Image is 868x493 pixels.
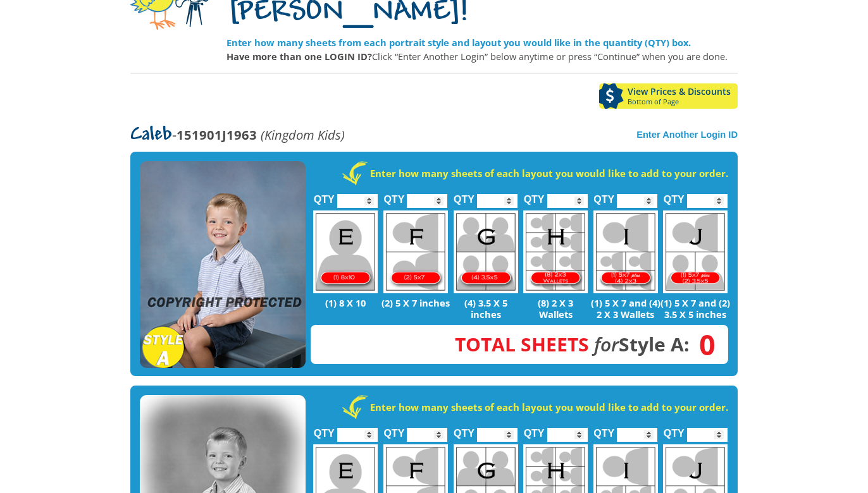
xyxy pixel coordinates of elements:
[383,210,448,293] img: F
[593,210,658,293] img: I
[130,125,172,145] span: Caleb
[599,83,738,109] a: View Prices & DiscountsBottom of Page
[177,126,257,143] strong: 151901J1963
[226,49,738,63] p: Click “Enter Another Login” below anytime or press “Continue” when you are done.
[690,338,716,351] span: 0
[454,210,518,293] img: G
[226,36,691,49] strong: Enter how many sheets from each portrait style and layout you would like in the quantity (QTY) box.
[314,180,335,211] label: QTY
[663,210,728,293] img: J
[383,414,404,445] label: QTY
[524,414,545,445] label: QTY
[370,401,728,413] strong: Enter how many sheets of each layout you would like to add to your order.
[664,414,685,445] label: QTY
[311,297,381,308] p: (1) 8 X 10
[383,180,404,211] label: QTY
[454,414,474,445] label: QTY
[524,180,545,211] label: QTY
[593,414,614,445] label: QTY
[664,180,685,211] label: QTY
[140,161,306,368] img: STYLE A
[130,128,345,142] p: -
[521,297,591,320] p: (8) 2 X 3 Wallets
[636,130,738,140] a: Enter Another Login ID
[370,167,728,180] strong: Enter how many sheets of each layout you would like to add to your order.
[660,297,731,320] p: (1) 5 X 7 and (2) 3.5 X 5 inches
[455,331,690,357] strong: Style A:
[523,210,588,293] img: H
[381,297,451,308] p: (2) 5 X 7 inches
[590,297,660,320] p: (1) 5 X 7 and (4) 2 X 3 Wallets
[593,180,614,211] label: QTY
[226,50,372,63] strong: Have more than one LOGIN ID?
[454,180,474,211] label: QTY
[628,98,738,106] span: Bottom of Page
[450,297,521,320] p: (4) 3.5 X 5 inches
[313,210,378,293] img: E
[261,126,345,143] em: (Kingdom Kids)
[455,331,589,357] span: Total Sheets
[594,331,619,357] em: for
[314,414,335,445] label: QTY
